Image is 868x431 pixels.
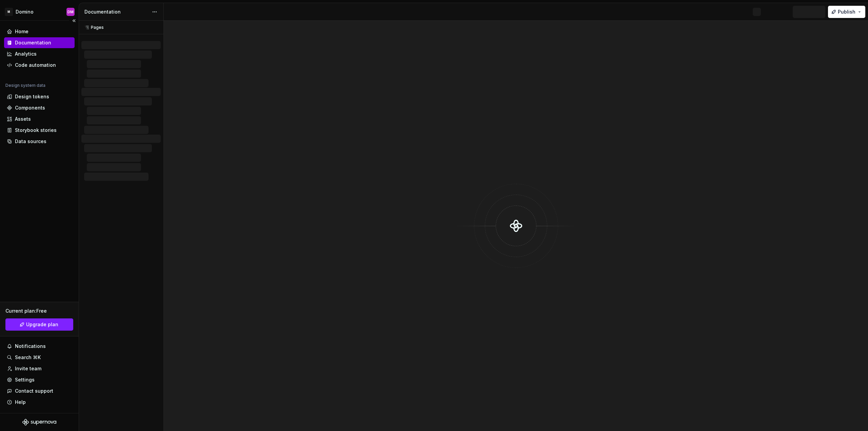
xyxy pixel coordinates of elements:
[5,83,45,88] div: Design system data
[4,26,75,37] a: Home
[15,365,41,372] div: Invite team
[15,39,51,46] div: Documentation
[15,376,35,383] div: Settings
[4,114,75,124] a: Assets
[4,397,75,408] button: Help
[84,8,149,15] div: Documentation
[4,60,75,71] a: Code automation
[15,127,57,134] div: Storybook stories
[15,399,26,406] div: Help
[15,93,49,100] div: Design tokens
[4,374,75,385] a: Settings
[69,16,79,25] button: Collapse sidebar
[22,419,56,426] svg: Supernova Logo
[67,9,74,15] div: DM
[5,318,73,331] button: Upgrade plan
[15,116,31,122] div: Assets
[4,341,75,352] button: Notifications
[5,308,73,314] div: Current plan : Free
[4,48,75,59] a: Analytics
[4,363,75,374] a: Invite team
[26,321,58,328] span: Upgrade plan
[4,91,75,102] a: Design tokens
[15,354,41,361] div: Search ⌘K
[81,25,104,30] div: Pages
[15,104,45,111] div: Components
[4,352,75,363] button: Search ⌘K
[15,51,37,57] div: Analytics
[15,343,46,350] div: Notifications
[5,8,13,16] div: M
[4,102,75,113] a: Components
[828,6,865,18] button: Publish
[4,125,75,136] a: Storybook stories
[15,388,53,394] div: Contact support
[15,62,56,68] div: Code automation
[15,28,28,35] div: Home
[1,4,77,19] button: MDominoDM
[838,8,855,15] span: Publish
[16,8,34,15] div: Domino
[4,37,75,48] a: Documentation
[4,136,75,147] a: Data sources
[4,386,75,396] button: Contact support
[15,138,46,145] div: Data sources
